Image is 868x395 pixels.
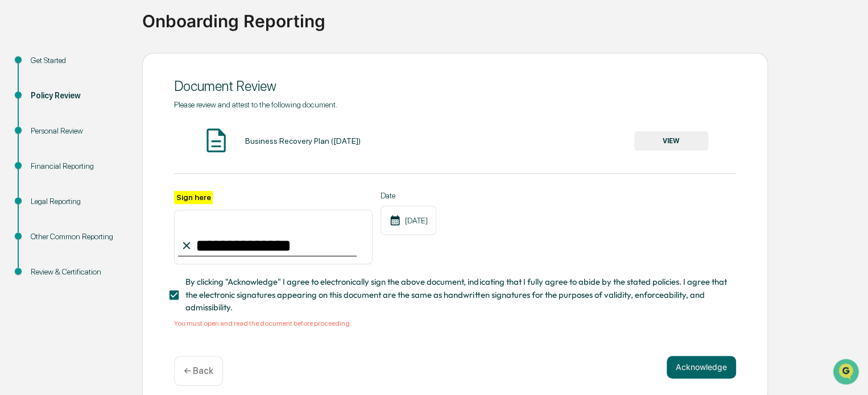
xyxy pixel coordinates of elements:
[94,143,141,155] span: Attestations
[31,266,124,278] div: Review & Certification
[23,165,72,176] span: Data Lookup
[31,196,124,207] div: Legal Reporting
[31,125,124,137] div: Personal Review
[142,2,862,31] div: Onboarding Reporting
[11,24,207,42] p: How can we help?
[174,78,736,94] div: Document Review
[832,357,862,388] iframe: Open customer support
[245,136,360,145] div: Business Recovery Plan ([DATE])
[23,143,73,155] span: Preclearance
[11,87,32,107] img: 1746055101610-c473b297-6a78-478c-a979-82029cc54cd1
[39,87,187,98] div: Start new chat
[174,100,337,109] span: Please review and attest to the following document.
[185,276,727,314] span: By clicking "Acknowledge" I agree to electronically sign the above document, indicating that I fu...
[381,206,436,235] div: [DATE]
[667,356,736,379] button: Acknowledge
[381,191,436,200] label: Date
[184,365,213,376] p: ← Back
[31,160,124,172] div: Financial Reporting
[82,144,92,153] div: 🗄️
[174,319,736,327] div: You must open and read the document before proceeding.
[11,144,20,153] div: 🖐️
[80,192,138,201] a: Powered byPylon
[7,160,76,181] a: 🔎Data Lookup
[31,231,124,243] div: Other Common Reporting
[78,139,146,159] a: 🗄️Attestations
[7,139,78,159] a: 🖐️Preclearance
[39,98,144,107] div: We're available if you need us!
[31,55,124,66] div: Get Started
[11,166,20,175] div: 🔎
[202,126,230,155] img: Document Icon
[31,90,124,102] div: Policy Review
[174,191,213,204] label: Sign here
[634,131,708,151] button: VIEW
[113,193,138,201] span: Pylon
[193,90,207,104] button: Start new chat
